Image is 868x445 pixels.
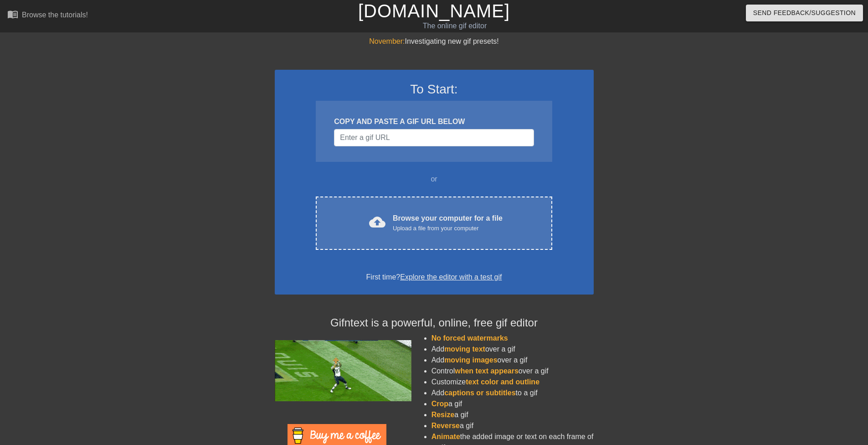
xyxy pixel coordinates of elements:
li: Control over a gif [431,366,594,377]
span: moving images [444,356,497,364]
span: No forced watermarks [431,334,508,342]
a: Explore the editor with a test gif [400,273,502,281]
span: Animate [431,433,460,440]
span: when text appears [455,367,519,375]
div: Browse the tutorials! [22,11,88,19]
div: Browse your computer for a file [393,213,503,233]
li: a gif [431,398,594,409]
a: [DOMAIN_NAME] [358,1,510,21]
li: Add to a gif [431,388,594,398]
li: Add over a gif [431,355,594,366]
div: The online gif editor [294,21,616,31]
li: a gif [431,409,594,420]
a: Browse the tutorials! [7,9,88,23]
div: COPY AND PASTE A GIF URL BELOW [334,116,534,127]
input: Username [334,129,534,146]
div: or [298,174,570,185]
span: cloud_upload [369,214,385,230]
div: Investigating new gif presets! [275,36,594,47]
h4: Gifntext is a powerful, online, free gif editor [275,316,594,330]
span: moving text [444,345,485,353]
span: Resize [431,411,455,419]
li: Customize [431,377,594,388]
span: Reverse [431,422,460,429]
span: Send Feedback/Suggestion [753,7,856,19]
li: Add over a gif [431,344,594,355]
h3: To Start: [287,82,582,97]
button: Send Feedback/Suggestion [746,5,863,21]
span: November: [369,37,405,45]
span: menu_book [7,9,18,20]
span: text color and outline [466,378,539,386]
div: Upload a file from your computer [393,224,503,233]
span: captions or subtitles [444,389,515,397]
div: First time? [287,272,582,283]
li: a gif [431,420,594,431]
span: Crop [431,400,448,408]
img: football_small.gif [275,340,411,401]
